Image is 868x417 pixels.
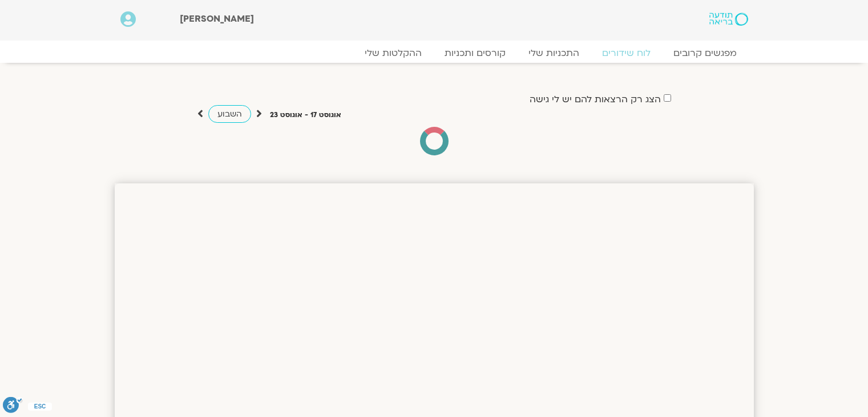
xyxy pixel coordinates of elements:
span: השבוע [217,109,242,119]
a: השבוע [208,105,251,123]
p: אוגוסט 17 - אוגוסט 23 [270,109,341,121]
a: לוח שידורים [591,47,662,59]
a: קורסים ותכניות [433,47,517,59]
a: ההקלטות שלי [353,47,433,59]
label: הצג רק הרצאות להם יש לי גישה [530,94,661,105]
a: התכניות שלי [517,47,591,59]
nav: Menu [120,47,748,59]
a: מפגשים קרובים [662,47,748,59]
span: [PERSON_NAME] [180,13,254,25]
